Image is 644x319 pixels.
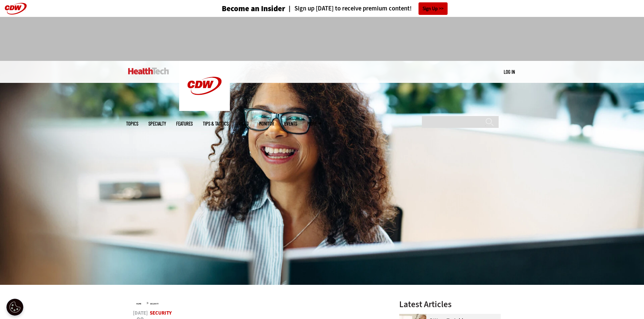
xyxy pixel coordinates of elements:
[285,5,412,12] a: Sign up [DATE] to receive premium content!
[150,302,159,305] a: Security
[136,302,141,305] a: Home
[6,299,23,316] div: Cookie Settings
[179,61,230,111] img: Home
[419,2,448,15] a: Sign Up
[133,311,148,316] span: [DATE]
[199,24,445,54] iframe: advertisement
[128,68,169,74] img: Home
[196,5,285,13] a: Become an Insider
[203,121,229,126] a: Tips & Tactics
[399,300,501,309] h3: Latest Articles
[504,69,515,75] a: Log in
[504,68,515,75] div: User menu
[222,5,285,13] h3: Become an Insider
[259,121,274,126] a: MonITor
[307,121,321,126] span: More
[284,121,297,126] a: Events
[239,121,249,126] a: Video
[148,121,166,126] span: Specialty
[176,121,193,126] a: Features
[126,121,138,126] span: Topics
[150,310,172,316] a: Security
[179,106,230,113] a: CDW
[6,299,23,316] button: Open Preferences
[136,300,382,305] div: »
